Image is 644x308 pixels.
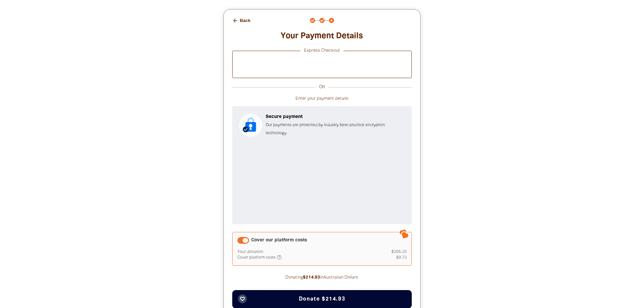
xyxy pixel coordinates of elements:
i: arrow_back [232,18,238,24]
legend: Express Checkout [301,47,343,55]
b: $214.93 [303,276,320,280]
button: Navigate to step 3 of 3 to enter your payment details [329,18,334,23]
iframe: PayPal-paypal [236,55,408,73]
button: Navigate to step 2 of 3 to enter your details [319,18,325,23]
td: Cover platform costs [237,255,364,261]
p: Secure payment [266,113,405,121]
button: Navigate to step 1 of 3 to enter your donation amount [310,18,315,23]
p: Our payments are protected by industry best-practice encryption technology. [266,121,405,137]
button: Cover our platform costs [237,237,249,244]
span: Donate $214.93 [299,297,345,302]
iframe: Secure payment input frame [238,143,406,219]
i: help_outlined [277,255,287,260]
td: Your donation [237,249,364,255]
p: Donating in Australian Dollars [232,274,412,282]
p: OR [316,83,328,91]
td: $9.73 [364,255,407,261]
p: Enter your payment details [232,95,412,103]
button: Back [230,15,253,26]
td: $205.20 [364,249,407,255]
h3: Your Payment Details [232,31,412,41]
i: favorite_border [240,296,245,302]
